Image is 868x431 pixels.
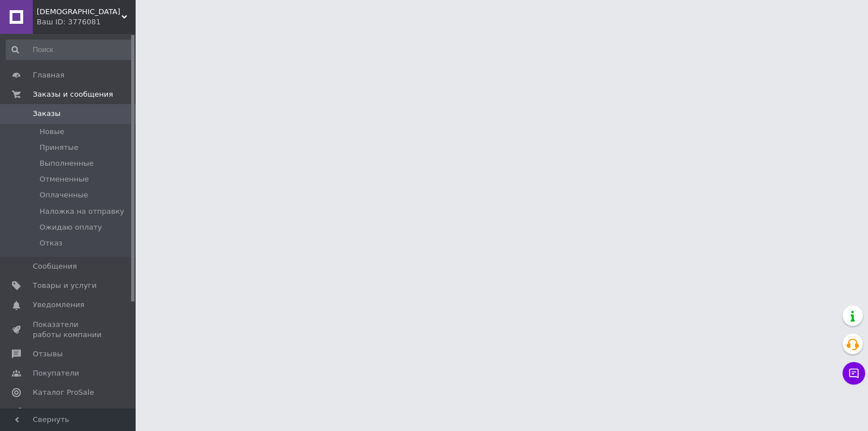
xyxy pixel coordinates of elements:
[37,17,136,27] div: Ваш ID: 3776081
[33,300,84,310] span: Уведомления
[33,407,75,417] span: Аналитика
[40,127,64,137] span: Новые
[40,206,124,217] span: Наложка на отправку
[40,238,63,248] span: Отказ
[40,158,94,169] span: Выполненные
[33,109,60,119] span: Заказы
[843,362,865,385] button: Чат с покупателем
[6,40,133,60] input: Поиск
[33,387,94,398] span: Каталог ProSale
[33,368,79,378] span: Покупатели
[40,174,89,184] span: Отмененные
[40,190,88,200] span: Оплаченные
[33,261,77,271] span: Сообщения
[33,89,113,100] span: Заказы и сообщения
[33,349,63,359] span: Отзывы
[40,143,79,153] span: Принятые
[33,70,64,80] span: Главная
[33,320,105,340] span: Показатели работы компании
[33,281,97,291] span: Товары и услуги
[40,222,102,232] span: Ожидаю оплату
[37,7,121,17] span: КОНФЕТЮР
